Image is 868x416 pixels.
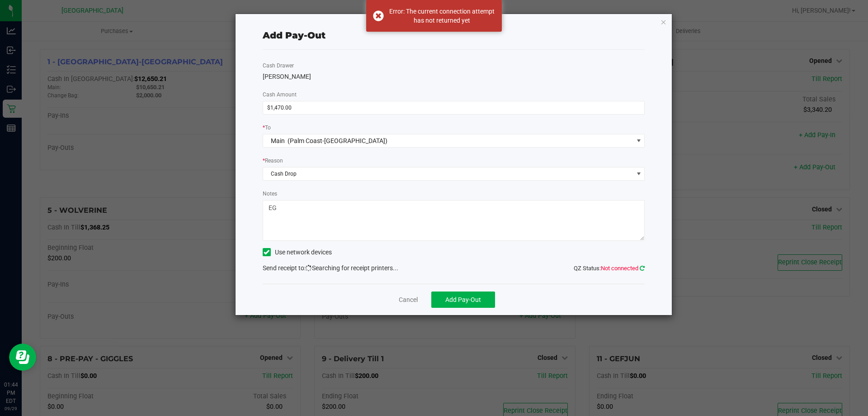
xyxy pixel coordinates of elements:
[263,157,283,165] label: Reason
[263,167,633,180] span: Cash Drop
[431,292,495,308] button: Add Pay-Out
[263,248,332,257] label: Use network devices
[263,124,271,132] label: To
[263,29,325,42] div: Add Pay-Out
[9,344,36,371] iframe: Resource center
[263,62,294,70] label: Cash Drawer
[574,265,645,272] span: QZ Status:
[263,72,645,81] div: [PERSON_NAME]
[288,137,387,144] span: (Palm Coast-[GEOGRAPHIC_DATA])
[263,91,297,98] span: Cash Amount
[271,137,285,144] span: Main
[263,190,277,198] label: Notes
[399,295,418,305] a: Cancel
[445,296,481,303] span: Add Pay-Out
[601,265,638,272] span: Not connected
[389,7,495,25] div: Error: The current connection attempt has not returned yet
[263,264,306,272] span: Send receipt to:
[306,264,398,272] span: Searching for receipt printers...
